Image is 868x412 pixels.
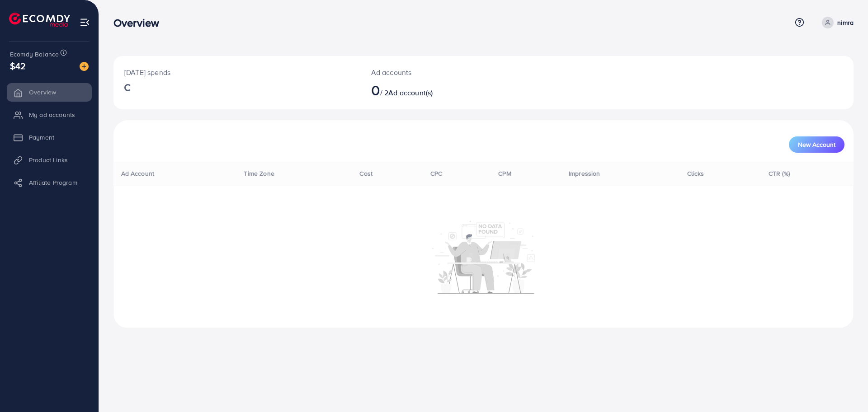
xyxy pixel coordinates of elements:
[9,13,70,27] img: logo
[371,81,534,98] h2: / 2
[798,141,835,148] span: New Account
[837,17,854,28] p: nimra
[124,67,349,78] p: [DATE] spends
[818,17,854,28] a: nimra
[371,67,534,78] p: Ad accounts
[371,80,380,100] span: 0
[388,88,433,98] span: Ad account(s)
[80,62,89,71] img: image
[80,17,90,28] img: menu
[789,136,844,153] button: New Account
[10,50,59,59] span: Ecomdy Balance
[113,16,166,29] h3: Overview
[10,59,26,72] span: $42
